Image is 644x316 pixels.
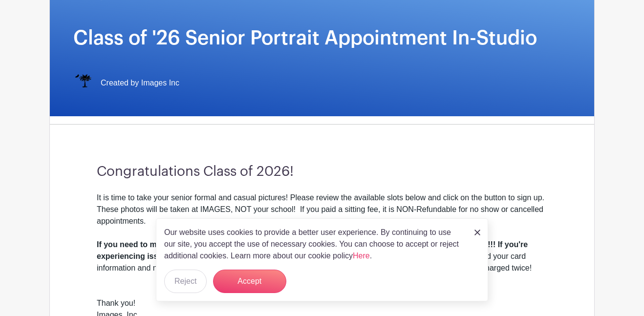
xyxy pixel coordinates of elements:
div: It is time to take your senior formal and casual pictures! Please review the available slots belo... [97,192,547,227]
p: Our website uses cookies to provide a better user experience. By continuing to use our site, you ... [164,227,464,262]
div: Thank you! [97,297,547,309]
h3: Congratulations Class of 2026! [97,164,547,180]
button: Reject [164,270,207,293]
div: If you've already entered your card information and notice a delay in processing, —give us a call... [97,239,547,274]
img: IMAGES%20logo%20transparenT%20PNG%20s.png [73,73,93,93]
span: Created by Images Inc [101,77,179,89]
h1: Class of '26 Senior Portrait Appointment In-Studio [73,26,571,50]
a: Here [353,252,370,260]
strong: If you need to make any changes after you schedule your appointment, please call our office immed... [97,240,528,260]
button: Accept [213,270,286,293]
img: close_button-5f87c8562297e5c2d7936805f587ecaba9071eb48480494691a3f1689db116b3.svg [474,230,480,235]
